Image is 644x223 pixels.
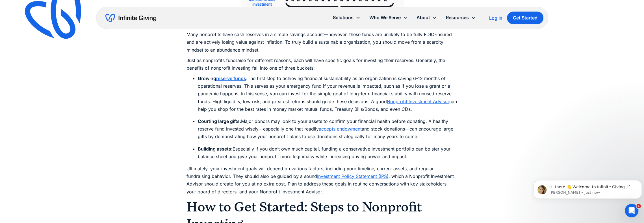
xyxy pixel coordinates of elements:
p: Just as nonprofits fundraise for different reasons, each will have specific goals for investing t... [187,57,458,72]
div: Log In [489,16,502,20]
div: Solutions [328,12,365,24]
div: Resources [446,14,469,21]
span: 1 [636,204,641,208]
a: reserve funds [216,76,246,81]
strong: : [246,76,248,81]
div: About [417,14,430,21]
strong: Growing [198,76,216,81]
strong: Courting large gifts: [198,118,241,124]
div: About [412,12,441,24]
li: Major donors may look to your assets to confirm your financial health before donating. A healthy ... [198,118,458,141]
a: Log In [489,15,502,21]
a: accepts endowment [319,126,362,132]
strong: ‍Building assets: [198,146,233,152]
iframe: Intercom notifications message [531,168,644,208]
p: Ultimately, your investment goals will depend on various factors, including your timeline, curren... [187,165,458,196]
div: Who We Serve [369,14,401,21]
p: Many nonprofits have cash reserves in a simple savings account—however, these funds are unlikely ... [187,31,458,54]
a: home [105,14,156,23]
a: Get Started [507,12,543,24]
div: Solutions [333,14,354,21]
a: Nonprofit Investment Advisor [387,99,449,104]
iframe: Intercom live chat [625,204,638,217]
li: Especially if you don’t own much capital, funding a conservative investment portfolio can bolster... [198,145,458,160]
div: Who We Serve [365,12,412,24]
div: Resources [441,12,480,24]
li: The first step to achieving financial sustainability as an organization is saving 6-12 months of ... [198,75,458,113]
a: Investment Policy Statement (IPS) [317,173,389,179]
